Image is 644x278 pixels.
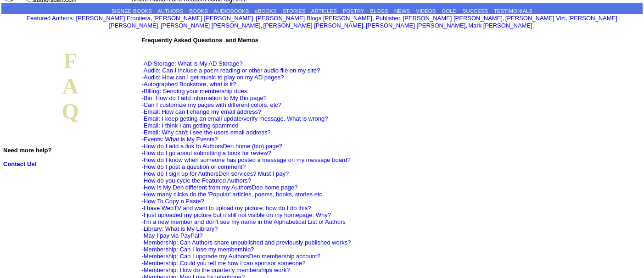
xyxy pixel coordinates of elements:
a: ARTICLES [311,8,337,14]
a: Library: What is My Library? [144,225,218,232]
a: I'm a new member and don't see my name in the Alphabetical List of Authors [144,218,346,225]
font: F A Q [62,49,79,123]
font: - [141,101,281,108]
font: - [141,129,270,136]
font: - [141,150,271,156]
font: i [262,23,263,28]
a: STORIES [282,8,305,14]
a: Audio: Can I include a poem reading or other audio file on my site? [144,67,320,74]
font: - [141,136,218,143]
a: Contact Us! [3,161,37,167]
a: Membership: Can I upgrade my AuthorsDen membership account? [144,253,320,260]
font: i [255,16,256,21]
b: Need more help? [3,147,51,161]
a: Email: I think I am getting spammed [144,122,239,129]
a: How do I post a question or comment? [144,163,246,170]
font: - [141,60,242,67]
font: i [152,16,153,21]
font: i [534,23,535,28]
font: - [141,74,284,81]
a: Membership: Could you tell me how I can sponsor someone? [144,260,306,267]
a: How do I add a link to AuthorsDen home (bio) page? [144,143,282,150]
font: i [365,23,366,28]
font: - [141,246,254,253]
a: SUCCESS [463,8,488,14]
a: [PERSON_NAME] [PERSON_NAME] [403,15,502,22]
a: Events: What is My Events? [144,136,218,143]
a: Can I customize my pages with different colors, etc? [144,101,281,108]
a: Bio: How do I add information to My Bio page? [144,95,267,101]
a: Membership: How do the quarterly memberships work? [144,267,290,273]
font: - [141,122,238,129]
a: Email: Why can't I see the users email address? [144,129,271,136]
a: SIGNED BOOKS [112,8,152,14]
a: [PERSON_NAME] Frontiera [76,15,151,22]
font: - [141,115,328,122]
a: Email: How can I change my email address? [144,108,262,115]
font: i [402,16,403,21]
a: How To Copy n Paste? [144,198,204,205]
a: BLOGS [370,8,388,14]
font: i [567,16,568,21]
a: POETRY [343,8,364,14]
font: - [141,95,266,101]
a: [PERSON_NAME] [PERSON_NAME] [161,22,260,29]
a: I have WebTV and want to upload my picture; how do I do this? [144,205,311,211]
a: Mark [PERSON_NAME] [468,22,532,29]
font: - [141,143,282,150]
a: [PERSON_NAME] Blogs [PERSON_NAME], Publisher [256,15,400,22]
font: i [504,16,505,21]
a: How is My Den different from my AuthorsDen home page? [144,184,298,191]
a: [PERSON_NAME] [PERSON_NAME] [366,22,465,29]
a: GOLD [442,8,457,14]
font: - [141,218,345,225]
a: Email: I keep getting an email update/verify message. What is wrong? [144,115,328,122]
font: - [141,211,331,218]
a: [PERSON_NAME] [PERSON_NAME] [153,15,253,22]
a: [PERSON_NAME] Vizi [505,15,566,22]
font: - [141,170,289,177]
a: Audio: How can I get music to play on my AD pages? [144,74,284,81]
a: Membership: Can I lose my membership? [144,246,254,253]
font: - [141,260,305,267]
font: - [141,267,290,273]
font: - [141,177,251,184]
a: AUDIOBOOKS [213,8,249,14]
font: - [141,81,236,88]
font: - [141,108,261,115]
a: Autographed Bookstore, what is it? [144,81,236,88]
a: How do you cycle the Featured Authors? [144,177,251,184]
a: I just uploaded my picture but it still not visible on my homepage. Why? [144,211,331,218]
a: BOOKS [189,8,208,14]
font: - [141,88,248,95]
a: VIDEOS [416,8,436,14]
a: [PERSON_NAME] [PERSON_NAME] [109,15,617,29]
a: Billing: Sending your membership dues. [144,88,249,95]
b: Frequently Asked Questions and Memos [141,37,258,44]
a: AUTHORS [157,8,183,14]
a: Featured Authors [27,15,73,22]
font: - [141,191,324,198]
font: - [141,225,218,232]
font: - [141,67,320,74]
a: How do I know when someone has posted a message on my message board? [144,156,351,163]
font: - [141,253,320,260]
font: , , , , , , , , , , [76,15,617,29]
a: TESTIMONIALS [494,8,532,14]
a: How do I sign up for AuthorsDen services? Must I pay? [144,170,289,177]
a: Membership: Can Authors share unpublished and previously published works? [144,239,351,246]
a: eBOOKS [255,8,276,14]
font: - [141,205,311,211]
a: NEWS [394,8,410,14]
a: [PERSON_NAME] [PERSON_NAME] [263,22,363,29]
font: - [141,163,246,170]
font: - [141,239,351,246]
font: i [467,23,468,28]
font: i [160,23,161,28]
a: How do I go about submitting a book for review? [144,150,271,156]
font: : [27,15,74,22]
a: How many clicks do the 'Popular' articles, poems, books, stories etc. [144,191,324,198]
font: - [141,156,350,163]
a: May I pay via PayPal? [144,232,203,239]
a: AD Storage: What is My AD Storage? [144,60,243,67]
